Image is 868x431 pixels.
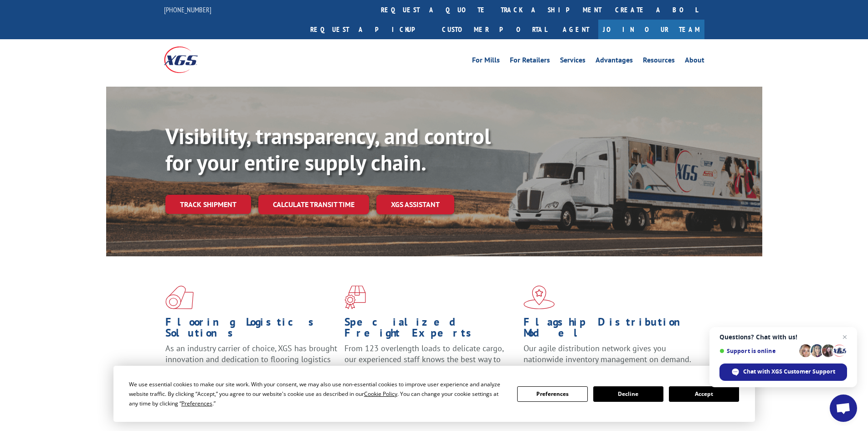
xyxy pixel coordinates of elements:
a: Track shipment [165,195,251,214]
a: Join Our Team [598,20,704,39]
a: XGS ASSISTANT [376,195,454,214]
h1: Flooring Logistics Solutions [165,317,338,343]
a: Request a pickup [303,20,435,39]
img: xgs-icon-focused-on-flooring-red [344,286,366,309]
button: Decline [593,386,663,402]
a: Advantages [596,57,633,67]
h1: Specialized Freight Experts [344,317,517,343]
a: Agent [554,20,598,39]
span: Our agile distribution network gives you nationwide inventory management on demand. [524,343,691,364]
span: Preferences [181,400,212,407]
button: Accept [669,386,739,402]
div: Cookie Consent Prompt [113,366,755,422]
p: From 123 overlength loads to delicate cargo, our experienced staff knows the best way to move you... [344,343,517,384]
div: Open chat [830,395,857,422]
a: About [685,57,704,67]
a: Calculate transit time [258,195,369,214]
img: xgs-icon-total-supply-chain-intelligence-red [165,286,194,309]
span: Questions? Chat with us! [719,333,847,341]
a: For Retailers [510,57,550,67]
h1: Flagship Distribution Model [524,317,696,343]
div: We use essential cookies to make our site work. With your consent, we may also use non-essential ... [129,379,506,408]
a: Services [560,57,586,67]
a: For Mills [472,57,500,67]
b: Visibility, transparency, and control for your entire supply chain. [165,122,491,177]
a: Resources [643,57,675,67]
a: [PHONE_NUMBER] [164,5,211,14]
div: Chat with XGS Customer Support [719,363,847,381]
span: Cookie Policy [364,390,397,398]
span: Close chat [839,332,850,343]
span: Chat with XGS Customer Support [743,368,835,376]
img: xgs-icon-flagship-distribution-model-red [524,286,555,309]
span: Support is online [719,348,796,354]
a: Customer Portal [435,20,554,39]
button: Preferences [517,386,587,402]
span: As an industry carrier of choice, XGS has brought innovation and dedication to flooring logistics... [165,343,337,375]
